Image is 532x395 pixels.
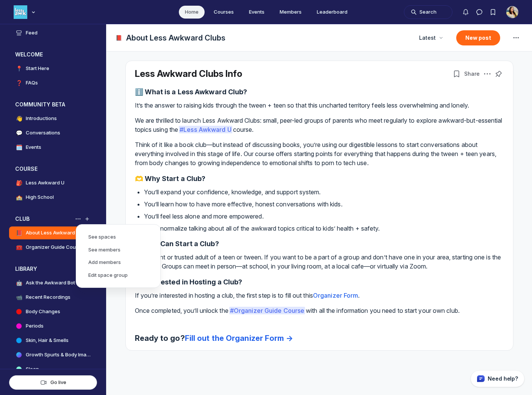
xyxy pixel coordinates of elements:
[9,241,97,254] a: 🧰Organizer Guide Course
[9,348,97,361] a: Growth Spurts & Body Image
[456,30,500,45] button: New post
[15,215,30,223] h3: CLUB
[15,65,23,72] span: 📍
[26,308,60,315] h4: Body Changes
[76,224,161,288] div: View space group options
[135,101,504,110] p: It’s the answer to raising kids through the tween + teen so that this uncharted territory feels l...
[135,306,504,324] p: Once completed, you’ll unlock the with all the information you need to start your own club.
[9,363,97,376] a: Sleep
[15,244,23,251] span: 🧰
[179,6,205,19] a: Home
[14,5,27,19] img: Less Awkward Hub logo
[9,141,97,154] a: 🗓️Events
[106,24,532,52] header: Page Header
[26,115,57,122] h4: Introductions
[9,334,97,347] a: Skin, Hair & Smells
[15,179,23,187] span: 🎒
[135,175,206,183] strong: 🫶 Why Start a Club?
[9,126,97,139] a: 💬Conversations
[15,101,65,108] h3: COMMUNITY BETA
[15,144,23,151] span: 🗓️
[459,5,473,19] button: Notifications
[9,320,97,333] a: Periods
[185,334,293,343] a: Fill out the Organizer Form →
[15,279,23,287] span: 🤖
[82,256,154,269] button: Add members
[464,70,480,78] span: Share
[488,375,518,383] p: Need help?
[9,263,97,275] button: LIBRARYCollapse space
[471,370,524,387] button: Circle support widget
[9,305,97,318] a: Body Changes
[26,294,70,301] h4: Recent Recordings
[135,277,504,287] h3: 💫 Interested in Hosting a Club?
[9,375,97,390] button: Go live
[135,253,504,271] p: Any parent or trusted adult of a teen or tween. If you want to be a part of a group and don’t hav...
[15,129,23,137] span: 💬
[135,88,247,96] strong: ℹ️ What is a Less Awkward Club?
[135,334,504,343] h2: Ready to go?
[9,176,97,189] a: 🎒Less Awkward U
[415,31,447,45] button: Latest
[482,69,493,79] button: Post actions
[26,337,69,344] h4: Skin, Hair & Smells
[26,351,91,359] h4: Growth Spurts & Body Image
[26,322,44,330] h4: Periods
[243,6,271,19] a: Events
[9,112,97,125] a: 👋Introductions
[26,229,90,237] h4: About Less Awkward Clubs
[135,291,504,300] p: If you’re interested in hosting a club, the first step is to fill out this .
[15,165,38,173] h3: COURSE
[135,140,504,167] p: Think of it like a book club—but instead of discussing books, you’re using our digestible lessons...
[311,6,354,19] a: Leaderboard
[9,163,97,175] button: COURSECollapse space
[9,226,97,239] a: 📕About Less Awkward Clubs
[16,379,91,386] div: Go live
[26,144,41,151] h4: Events
[15,79,23,87] span: ❓
[9,48,97,61] button: WELCOMECollapse space
[26,279,75,287] h4: Ask the Awkward Bot
[26,129,60,137] h4: Conversations
[135,68,242,79] a: Less Awkward Clubs Info
[135,116,504,134] p: We are thrilled to launch Less Awkward Clubs: small, peer-led groups of parents who meet regularl...
[144,200,504,209] p: You’ll learn how to have more effective, honest conversations with kids.
[15,51,43,58] h3: WELCOME
[74,215,82,223] button: View space group options
[509,31,523,45] button: Space settings
[15,265,37,273] h3: LIBRARY
[208,6,240,19] a: Courses
[26,194,54,201] h4: High School
[179,126,232,133] span: #Less Awkward U
[313,292,358,299] a: Organizer Form
[9,213,97,225] button: CLUBCollapse space
[15,229,23,237] span: 📕
[473,5,486,19] button: Direct messages
[26,29,38,37] h4: Feed
[9,191,97,204] a: 🏫High School
[144,187,504,197] p: You’ll expand your confidence, knowledge, and support system.
[26,244,83,251] h4: Organizer Guide Course
[106,52,532,369] main: Main Content
[82,231,154,244] a: See spaces
[486,5,500,19] button: Bookmarks
[419,34,436,42] span: Latest
[15,115,23,122] span: 👋
[404,5,452,19] button: Search
[9,27,97,39] a: Feed
[126,33,225,43] h1: About Less Awkward Clubs
[135,240,219,248] strong: 🙋Who Can Start a Club?
[26,65,49,72] h4: Start Here
[463,69,481,79] button: Share
[15,194,23,201] span: 🏫
[82,244,154,256] a: See members
[26,365,39,373] h4: Sleep
[9,62,97,75] a: 📍Start Here
[144,212,504,221] p: You’ll feel less alone and more empowered.
[9,98,97,111] button: COMMUNITY BETACollapse space
[14,5,37,20] button: Less Awkward Hub logo
[451,69,462,79] button: Bookmarks
[512,33,521,42] svg: Space settings
[82,269,154,282] button: Edit space group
